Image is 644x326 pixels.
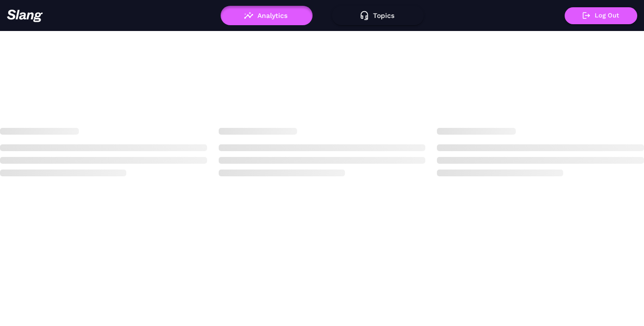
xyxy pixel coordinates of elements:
[332,6,424,25] button: Topics
[565,7,637,24] button: Log Out
[221,6,313,25] button: Analytics
[221,12,313,18] a: Analytics
[7,9,43,22] img: 623511267c55cb56e2f2a487_logo2.png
